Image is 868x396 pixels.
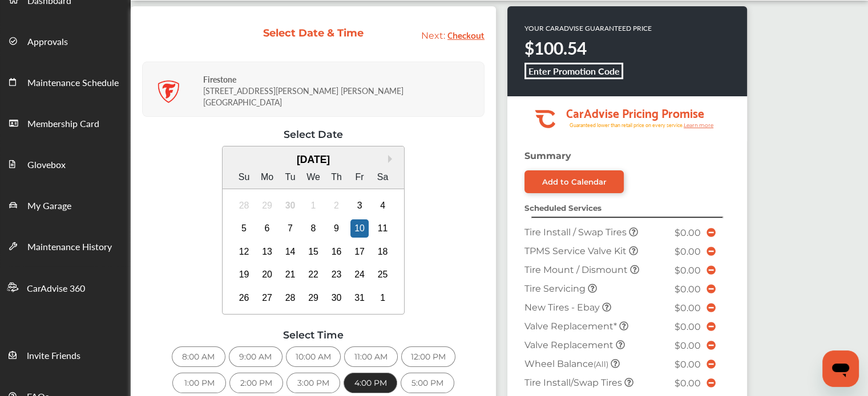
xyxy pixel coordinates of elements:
span: New Tires - Ebay [524,302,602,313]
tspan: Guaranteed lower than retail price on every service. [570,121,684,129]
span: $0.00 [675,340,701,351]
span: Maintenance History [27,240,112,255]
strong: Firestone [203,74,236,85]
tspan: Learn more [684,122,714,128]
a: Maintenance History [1,225,130,266]
tspan: CarAdvise Pricing Promise [566,102,704,123]
span: $0.00 [675,359,701,370]
span: Tire Install / Swap Tires [524,227,629,238]
span: My Garage [27,199,71,214]
a: Membership Card [1,102,130,143]
a: Maintenance Schedule [1,61,130,102]
strong: $100.54 [524,36,587,60]
a: My Garage [1,184,130,225]
span: $0.00 [675,265,701,276]
strong: Summary [524,150,571,161]
span: Invite Friends [27,349,80,364]
span: Tire Mount / Dismount [524,264,630,275]
span: Valve Replacement [524,340,616,350]
a: Approvals [1,20,130,61]
span: Wheel Balance [524,358,611,369]
div: Select Date & Time [263,27,365,39]
div: [STREET_ADDRESS][PERSON_NAME] [PERSON_NAME][GEOGRAPHIC_DATA] [203,65,481,113]
span: Maintenance Schedule [27,76,119,91]
span: $0.00 [675,246,701,257]
span: CarAdvise 360 [27,281,85,296]
strong: Scheduled Services [524,203,601,213]
span: Approvals [27,35,68,50]
span: TPMS Service Valve Kit [524,246,629,256]
b: Enter Promotion Code [528,64,620,77]
a: Add to Calendar [524,170,624,193]
iframe: Button to launch messaging window [822,350,859,387]
span: Tire Servicing [524,283,588,294]
span: Membership Card [27,117,99,132]
a: Glovebox [1,143,130,184]
span: $0.00 [675,321,701,332]
small: (All) [594,360,608,369]
span: $0.00 [675,303,701,313]
span: Valve Replacement* [524,321,619,332]
span: Glovebox [27,158,66,173]
span: $0.00 [675,227,701,238]
div: Add to Calendar [542,177,607,186]
span: $0.00 [675,378,701,389]
span: $0.00 [675,284,701,295]
span: Tire Install/Swap Tires [524,377,624,388]
a: Next: Checkout [421,30,485,41]
img: logo-firestone.png [157,80,180,103]
span: Checkout [447,27,485,42]
p: YOUR CARADVISE GUARANTEED PRICE [524,23,652,33]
